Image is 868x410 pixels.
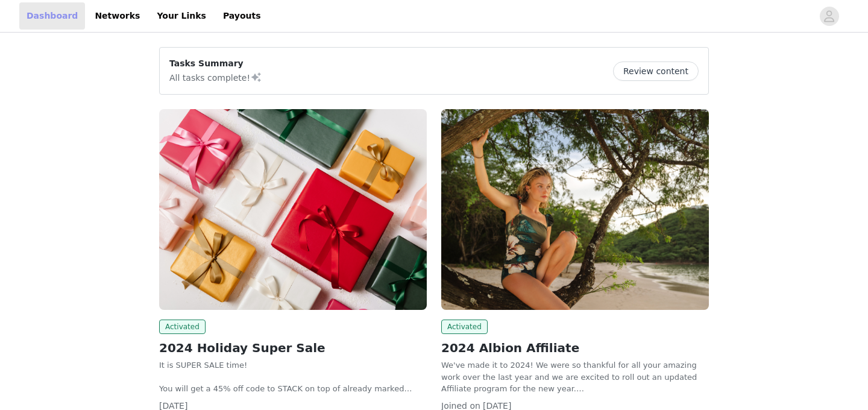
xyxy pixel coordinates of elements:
h2: 2024 Holiday Super Sale [159,339,427,357]
span: Activated [159,320,206,334]
p: You will get a 45% off code to STACK on top of already marked down items. Your code will give you... [159,383,427,395]
img: Albion Fit [441,109,709,310]
span: Activated [441,320,488,334]
p: Tasks Summary [169,57,262,70]
a: Networks [87,2,147,30]
p: We've made it to 2024! We were so thankful for all your amazing work over the last year and we ar... [441,359,709,395]
div: avatar [823,7,835,26]
p: All tasks complete! [169,70,262,84]
button: Review content [613,61,699,81]
a: Your Links [149,2,213,30]
img: Albion Fit [159,109,427,310]
p: It is SUPER SALE time! [159,359,427,371]
h2: 2024 Albion Affiliate [441,339,709,357]
a: Payouts [216,2,268,30]
a: Dashboard [19,2,85,30]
